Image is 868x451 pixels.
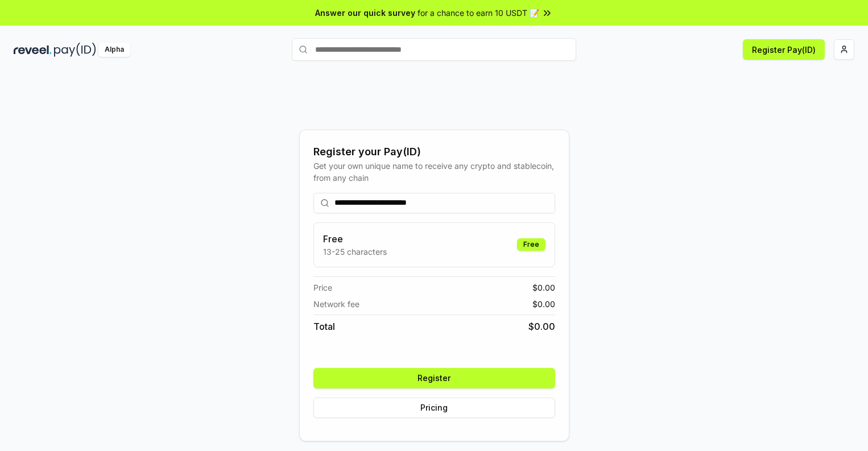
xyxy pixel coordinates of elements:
[14,43,52,57] img: reveel_dark
[517,238,545,251] div: Free
[743,39,825,60] button: Register Pay(ID)
[54,43,96,57] img: pay_id
[418,7,539,19] span: for a chance to earn 10 USDT 📝
[313,398,555,418] button: Pricing
[528,320,555,333] span: $ 0.00
[323,232,387,246] h3: Free
[532,298,555,310] span: $ 0.00
[98,43,130,57] div: Alpha
[313,144,555,160] div: Register your Pay(ID)
[313,282,332,293] span: Price
[313,160,555,184] div: Get your own unique name to receive any crypto and stablecoin, from any chain
[313,298,359,310] span: Network fee
[313,320,335,333] span: Total
[315,7,415,19] span: Answer our quick survey
[313,368,555,388] button: Register
[532,282,555,293] span: $ 0.00
[323,246,387,258] p: 13-25 characters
